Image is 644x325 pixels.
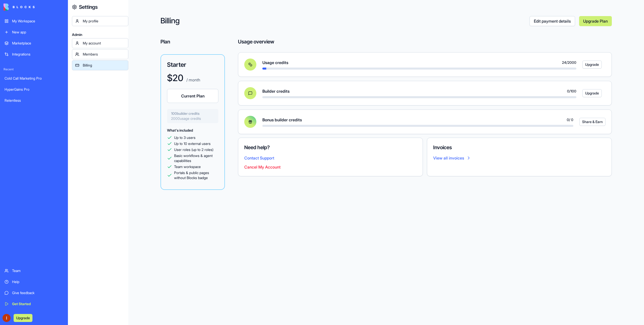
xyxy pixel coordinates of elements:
img: ACg8ocKU0dK0jqdVr9fAgMX4mCreKjRL-8UsWQ6StUhnEFUxcY7ryg=s96-c [3,314,11,322]
div: Integrations [12,52,63,57]
a: Upgrade [582,61,599,69]
span: User roles (up to 2 roles) [174,147,213,152]
h4: Need help? [244,144,417,151]
button: Current Plan [167,89,218,103]
div: Get Started [12,301,63,306]
div: Billing [83,63,125,68]
h4: Invoices [433,144,606,151]
button: Contact Support [244,155,274,161]
p: / month [185,77,200,83]
span: Portals & public pages without Blocks badge [174,170,218,180]
span: Up to 10 external users [174,141,211,146]
span: Bonus builder credits [262,117,302,123]
a: Get Started [2,299,66,309]
div: My profile [83,19,125,24]
a: Upgrade [582,89,599,97]
a: Billing [72,60,128,70]
button: Upgrade [14,314,32,322]
a: View all invoices [433,155,606,161]
span: 100 builder credits [171,111,214,116]
h4: Usage overview [238,38,274,45]
div: New app [12,30,63,35]
span: 24 / 2000 [562,60,576,65]
span: 0 / 0 [567,117,573,122]
a: Cold Call Marketing Pro [2,73,66,83]
div: My Workspace [12,19,63,24]
div: Team [12,268,63,273]
a: Marketplace [2,38,66,48]
a: Starter$20 / monthCurrent Plan100builder credits2000usage creditsWhat's includedUp to 3 usersUp t... [160,54,225,190]
div: Help [12,279,63,284]
a: My Workspace [2,16,66,26]
div: Relentless [5,98,63,103]
div: Marketplace [12,41,63,46]
div: HyperGains Pro [5,87,63,92]
h3: Starter [167,61,218,69]
span: Recent [2,67,66,71]
div: Cold Call Marketing Pro [5,76,63,81]
button: Cancel My Account [244,164,280,170]
a: HyperGains Pro [2,84,66,94]
span: Basic workflows & agent capabilities [174,153,218,163]
h4: Plan [160,38,225,45]
a: Give feedback [2,288,66,298]
button: Share & Earn [579,118,606,126]
div: Members [83,52,125,57]
a: Team [2,266,66,276]
a: Integrations [2,49,66,59]
button: Upgrade [582,89,602,97]
a: My profile [72,16,128,26]
div: Give feedback [12,290,63,295]
a: Upgrade Plan [579,16,612,26]
span: 2000 usage credits [171,116,214,121]
span: Builder credits [262,88,290,94]
h4: Settings [79,4,98,11]
button: Upgrade [582,61,602,69]
span: Admin [72,32,128,37]
a: Relentless [2,95,66,105]
a: Members [72,49,128,59]
a: Help [2,277,66,287]
img: logo [4,4,35,11]
span: What's included [167,128,193,132]
div: My account [83,41,125,46]
span: Up to 3 users [174,135,195,140]
h2: Billing [160,16,530,26]
span: Usage credits [262,60,288,66]
a: Edit payment details [530,16,575,26]
a: New app [2,27,66,37]
span: 0 / 100 [567,89,576,94]
h1: $ 20 [167,73,183,83]
a: My account [72,38,128,48]
a: Upgrade [14,315,32,320]
span: Team workspace [174,164,201,169]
